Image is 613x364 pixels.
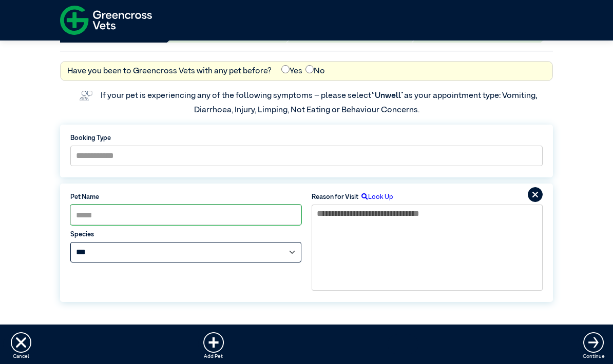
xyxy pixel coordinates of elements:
[305,65,325,77] label: No
[76,88,95,104] img: vet
[101,92,539,114] label: If your pet is experiencing any of the following symptoms – please select as your appointment typ...
[70,230,301,239] label: Species
[70,192,301,202] label: Pet Name
[67,65,272,77] label: Have you been to Greencross Vets with any pet before?
[281,65,290,73] input: Yes
[70,133,543,143] label: Booking Type
[305,65,314,73] input: No
[281,65,302,77] label: Yes
[358,192,393,202] label: Look Up
[312,192,358,202] label: Reason for Visit
[60,3,152,38] img: f-logo
[371,92,404,100] span: “Unwell”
